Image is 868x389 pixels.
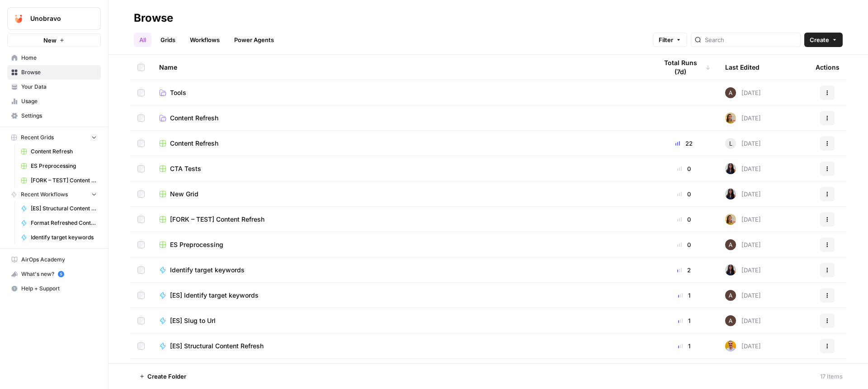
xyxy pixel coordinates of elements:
[725,315,761,326] div: [DATE]
[31,176,97,185] span: [FORK – TEST] Content Refresh
[725,214,761,225] div: [DATE]
[17,173,101,188] a: [FORK – TEST] Content Refresh
[725,239,761,250] div: [DATE]
[170,316,216,325] span: [ES] Slug to Url
[657,139,711,148] div: 22
[657,266,711,275] div: 2
[8,267,100,281] div: What's new?
[7,65,101,80] a: Browse
[657,240,711,249] div: 0
[7,7,101,30] button: Workspace: Unobravo
[725,163,736,174] img: rox323kbkgutb4wcij4krxobkpon
[21,133,54,142] span: Recent Grids
[21,256,97,264] span: AirOps Academy
[17,216,101,230] a: Format Refreshed Content
[21,112,97,120] span: Settings
[725,315,736,326] img: wtbmvrjo3qvncyiyitl6zoukl9gz
[17,230,101,245] a: Identify target keywords
[170,342,264,351] span: [ES] Structural Content Refresh
[725,189,736,199] img: rox323kbkgutb4wcij4krxobkpon
[10,10,27,27] img: Unobravo Logo
[7,51,101,65] a: Home
[170,190,198,199] span: New Grid
[7,94,101,109] a: Usage
[159,88,643,97] a: Tools
[725,290,761,301] div: [DATE]
[653,33,687,47] button: Filter
[21,68,97,76] span: Browse
[159,240,643,249] a: ES Preprocessing
[657,291,711,300] div: 1
[729,139,732,148] span: L
[159,342,643,351] a: [ES] Structural Content Refresh
[58,271,64,277] a: 5
[21,97,97,105] span: Usage
[725,113,736,123] img: xsdynz0mbaqdx4nxig6pp5rgekn9
[7,267,101,281] button: What's new? 5
[43,36,57,45] span: New
[725,55,759,80] div: Last Edited
[31,204,97,213] span: [ES] Structural Content Refresh
[725,87,761,98] div: [DATE]
[725,189,761,199] div: [DATE]
[159,190,643,199] a: New Grid
[159,215,643,224] a: [FORK – TEST] Content Refresh
[31,219,97,227] span: Format Refreshed Content
[21,285,97,293] span: Help + Support
[159,164,643,173] a: CTA Tests
[725,138,761,149] div: [DATE]
[31,233,97,242] span: Identify target keywords
[170,266,245,275] span: Identify target keywords
[725,341,761,351] div: [DATE]
[7,33,101,47] button: New
[725,341,736,351] img: mtm3mwwjid4nvhapkft0keo1ean8
[170,215,264,224] span: [FORK – TEST] Content Refresh
[820,372,843,381] div: 17 Items
[159,139,643,148] a: Content Refresh
[170,114,218,123] span: Content Refresh
[657,190,711,199] div: 0
[30,14,85,23] span: Unobravo
[705,35,797,44] input: Search
[816,55,840,80] div: Actions
[804,33,843,47] button: Create
[17,201,101,216] a: [ES] Structural Content Refresh
[657,342,711,351] div: 1
[17,144,101,159] a: Content Refresh
[31,162,97,170] span: ES Preprocessing
[657,316,711,325] div: 1
[21,54,97,62] span: Home
[725,163,761,174] div: [DATE]
[7,131,101,144] button: Recent Grids
[170,291,259,300] span: [ES] Identify target keywords
[170,139,218,148] span: Content Refresh
[170,88,186,97] span: Tools
[725,239,736,250] img: wtbmvrjo3qvncyiyitl6zoukl9gz
[155,33,181,47] a: Grids
[725,87,736,98] img: wtbmvrjo3qvncyiyitl6zoukl9gz
[7,109,101,123] a: Settings
[184,33,225,47] a: Workflows
[134,11,173,25] div: Browse
[159,291,643,300] a: [ES] Identify target keywords
[21,190,68,199] span: Recent Workflows
[7,80,101,94] a: Your Data
[659,35,673,44] span: Filter
[170,240,223,249] span: ES Preprocessing
[31,147,97,156] span: Content Refresh
[7,188,101,201] button: Recent Workflows
[7,252,101,267] a: AirOps Academy
[17,159,101,173] a: ES Preprocessing
[170,164,201,173] span: CTA Tests
[725,265,761,275] div: [DATE]
[159,316,643,325] a: [ES] Slug to Url
[7,281,101,296] button: Help + Support
[657,55,711,80] div: Total Runs (7d)
[657,164,711,173] div: 0
[134,33,151,47] a: All
[725,113,761,123] div: [DATE]
[159,114,643,123] a: Content Refresh
[147,372,186,381] span: Create Folder
[21,83,97,91] span: Your Data
[159,55,643,80] div: Name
